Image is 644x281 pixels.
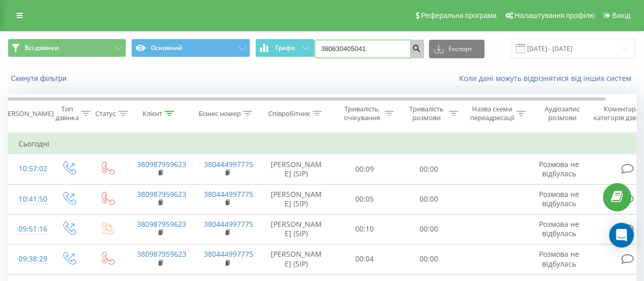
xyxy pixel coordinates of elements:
[19,189,39,209] div: 10:41:50
[56,105,79,122] div: Тип дзвінка
[537,105,587,122] div: Аудіозапис розмови
[421,11,497,20] span: Реферальна програма
[469,105,514,122] div: Назва схеми переадресації
[268,109,310,118] div: Співробітник
[333,214,397,244] td: 00:10
[260,244,333,274] td: [PERSON_NAME] (SIP)
[137,249,186,259] a: 380987959623
[397,244,461,274] td: 00:00
[143,109,162,118] div: Клієнт
[514,11,595,20] span: Налаштування профілю
[429,40,484,58] button: Експорт
[204,249,253,259] a: 380444997775
[137,189,186,199] a: 380987959623
[25,44,59,52] span: Всі дзвінки
[397,184,461,214] td: 00:00
[8,39,126,57] button: Всі дзвінки
[315,40,424,58] input: Пошук за номером
[333,244,397,274] td: 00:04
[539,249,579,268] span: Розмова не відбулась
[2,109,54,118] div: [PERSON_NAME]
[397,154,461,184] td: 00:00
[19,249,39,269] div: 09:38:29
[333,184,397,214] td: 00:05
[397,214,461,244] td: 00:00
[19,159,39,179] div: 10:57:02
[204,219,253,229] a: 380444997775
[204,189,253,199] a: 380444997775
[539,159,579,178] span: Розмова не відбулась
[539,189,579,208] span: Розмова не відбулась
[8,74,72,83] button: Скинути фільтри
[459,73,636,83] a: Коли дані можуть відрізнятися вiд інших систем
[19,219,39,239] div: 09:51:16
[137,219,186,229] a: 380987959623
[609,223,634,247] div: Open Intercom Messenger
[198,109,240,118] div: Бізнес номер
[255,39,315,57] button: Графік
[539,219,579,238] span: Розмова не відбулась
[204,159,253,169] a: 380444997775
[137,159,186,169] a: 380987959623
[260,154,333,184] td: [PERSON_NAME] (SIP)
[260,214,333,244] td: [PERSON_NAME] (SIP)
[95,109,116,118] div: Статус
[341,105,382,122] div: Тривалість очікування
[612,11,630,20] span: Вихід
[275,44,295,52] span: Графік
[260,184,333,214] td: [PERSON_NAME] (SIP)
[131,39,250,57] button: Основний
[406,105,446,122] div: Тривалість розмови
[333,154,397,184] td: 00:09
